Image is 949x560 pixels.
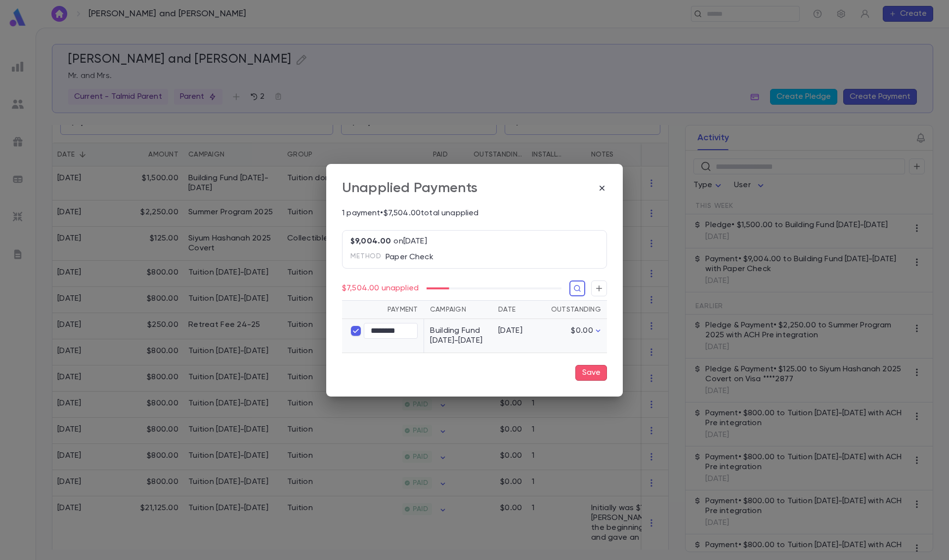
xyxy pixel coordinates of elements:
[350,237,391,246] p: $9,004.00
[342,180,477,197] div: Unapplied Payments
[342,300,424,319] th: Payment
[342,208,607,218] p: 1 payment • $7,504.00 total unapplied
[424,300,492,319] th: Campaign
[575,365,607,381] button: Save
[424,319,492,353] td: Building Fund [DATE]-[DATE]
[492,300,542,319] th: Date
[542,319,607,353] td: $0.00
[342,283,419,293] p: $7,504.00 unapplied
[542,300,607,319] th: Outstanding
[498,326,536,336] div: [DATE]
[350,252,382,262] span: Method
[393,237,427,246] p: on [DATE]
[386,252,433,262] p: Paper Check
